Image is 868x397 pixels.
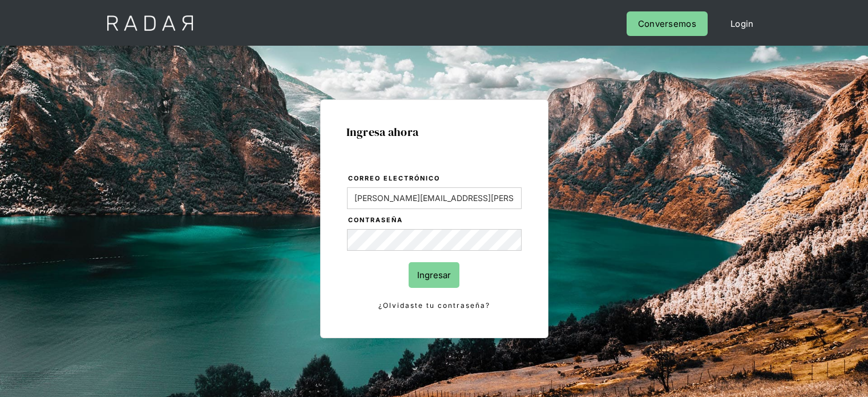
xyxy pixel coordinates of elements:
input: Ingresar [409,262,459,288]
form: Login Form [346,173,522,312]
a: ¿Olvidaste tu contraseña? [347,299,522,312]
a: Login [719,11,765,36]
input: bruce@wayne.com [347,187,522,209]
label: Correo electrónico [348,173,522,185]
a: Conversemos [627,11,708,36]
h1: Ingresa ahora [346,126,522,138]
label: Contraseña [348,215,522,226]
